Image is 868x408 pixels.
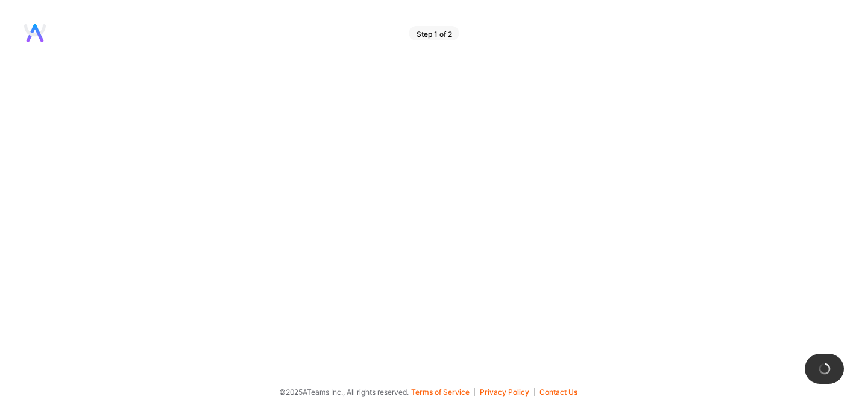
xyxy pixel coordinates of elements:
[279,386,409,398] span: © 2025 ATeams Inc., All rights reserved.
[480,388,535,396] button: Privacy Policy
[818,363,830,375] img: loading
[409,26,459,40] div: Step 1 of 2
[411,388,475,396] button: Terms of Service
[539,388,577,396] button: Contact Us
